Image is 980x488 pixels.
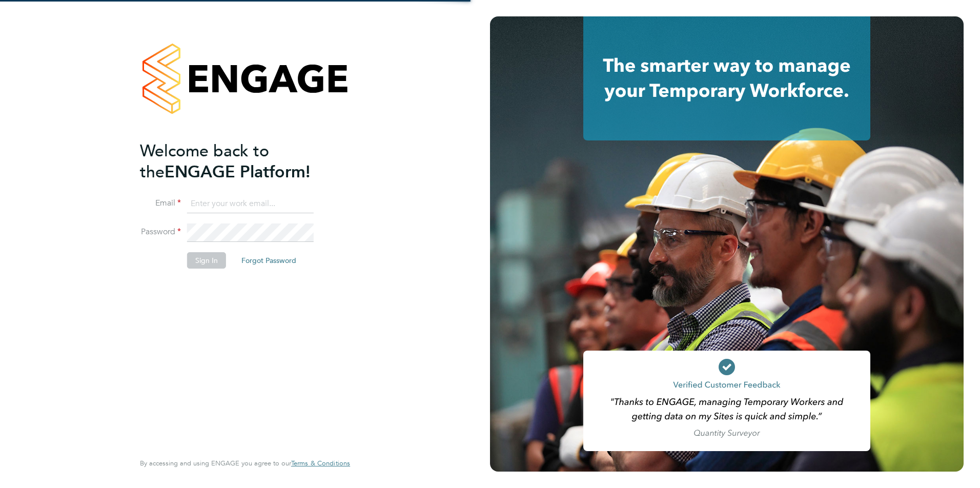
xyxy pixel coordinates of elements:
[291,459,350,467] span: Terms & Conditions
[140,141,269,182] span: Welcome back to the
[140,198,181,209] label: Email
[233,252,304,269] button: Forgot Password
[140,459,350,467] span: By accessing and using ENGAGE you agree to our
[291,459,350,467] a: Terms & Conditions
[187,252,226,269] button: Sign In
[187,195,314,213] input: Enter your work email...
[140,140,340,182] h2: ENGAGE Platform!
[140,227,181,237] label: Password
